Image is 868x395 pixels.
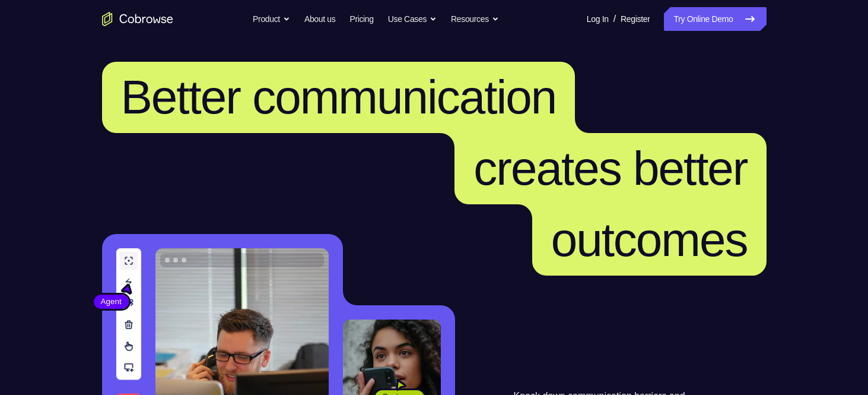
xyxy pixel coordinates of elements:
span: creates better [473,142,747,195]
a: Go to the home page [102,12,173,26]
a: Try Online Demo [664,7,766,31]
button: Product [253,7,290,31]
span: outcomes [551,213,748,266]
a: Pricing [349,7,373,31]
span: / [613,12,616,26]
span: Better communication [121,71,557,124]
a: About us [304,7,335,31]
button: Resources [451,7,499,31]
a: Register [621,7,650,31]
button: Use Cases [388,7,437,31]
span: Agent [94,296,129,308]
a: Log In [587,7,609,31]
